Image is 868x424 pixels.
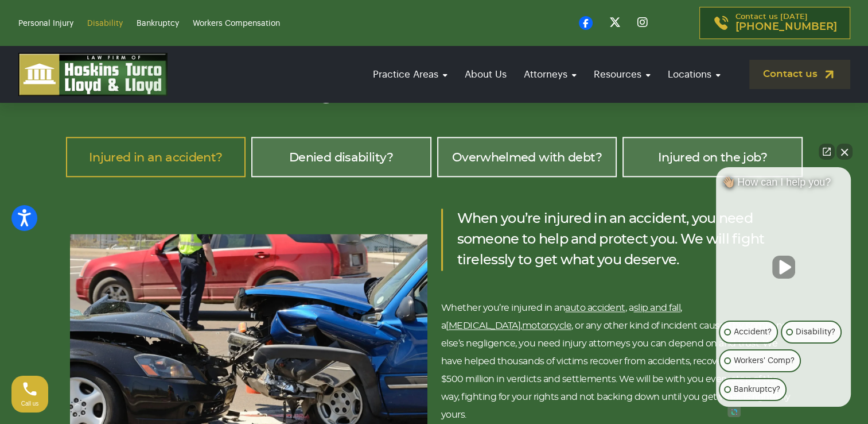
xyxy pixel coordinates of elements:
[437,137,617,177] a: Overwhelmed with debt?
[749,60,850,89] a: Contact us
[193,20,280,28] a: Workers Compensation
[772,256,795,279] button: Unmute video
[622,137,803,177] a: Injured on the job?
[734,354,795,368] p: Workers' Comp?
[441,299,799,424] p: Whether you’re injured in an , a , a , , or any other kind of incident caused by someone else’s n...
[565,303,625,313] a: auto accident
[699,7,850,39] a: Contact us [DATE][PHONE_NUMBER]
[727,407,741,417] a: Open intaker chat
[21,400,39,407] span: Call us
[836,144,853,160] button: Close Intaker Chat Widget
[734,383,780,396] p: Bankruptcy?
[819,144,835,160] a: Open direct chat
[735,21,837,33] span: [PHONE_NUMBER]
[735,13,837,33] p: Contact us [DATE]
[588,58,656,91] a: Resources
[716,176,851,194] div: 👋🏼 How can I help you?
[251,137,431,177] a: Denied disability?
[367,58,453,91] a: Practice Areas
[518,58,582,91] a: Attorneys
[662,58,726,91] a: Locations
[66,137,246,177] a: Injured in an accident?
[734,325,772,339] p: Accident?
[137,20,179,28] a: Bankruptcy
[522,321,571,330] a: motorcycle
[18,53,168,96] img: logo
[18,20,73,28] a: Personal Injury
[446,321,520,330] a: [MEDICAL_DATA]
[441,209,799,271] div: When you’re injured in an accident, you need someone to help and protect you. We will fight tirel...
[459,58,512,91] a: About Us
[633,303,680,313] a: slip and fall
[796,325,835,339] p: Disability?
[87,20,123,28] a: Disability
